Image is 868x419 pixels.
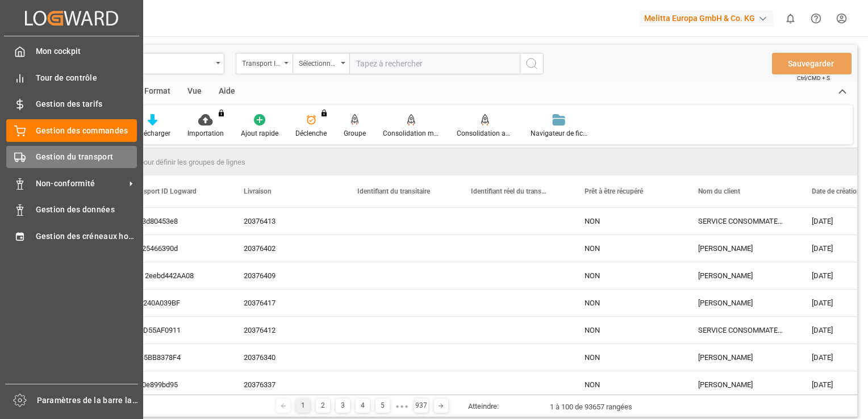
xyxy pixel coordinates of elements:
a: Gestion des commandes [6,119,137,141]
div: NON [571,208,685,234]
div: 20376412 [230,317,344,343]
div: 937 [414,399,428,413]
span: Gestion des données [36,204,137,216]
span: Non-conformité [36,178,126,190]
button: Sauvegarder [772,53,852,74]
div: NON [571,317,685,343]
div: 5 [375,399,390,413]
div: 20376337 [230,371,344,398]
button: Bouton de recherche [520,53,544,74]
div: 0bb3d80453e8 [116,208,230,234]
div: 3 [336,399,350,413]
div: 20376402 [230,235,344,262]
div: Télécharger [135,128,170,139]
div: D7B5BB8378F4 [116,344,230,371]
span: Paramètres de la barre latérale [37,395,139,407]
div: ● ● ● [395,402,408,410]
span: Ctrl/CMD + S [797,74,830,82]
div: SERVICE CONSOMMATEURS [685,208,798,234]
button: Ouvrir le menu [236,53,293,74]
div: [PERSON_NAME] [685,235,798,262]
span: Gestion des commandes [36,125,137,137]
div: 4 [356,399,370,413]
span: Nom du client [698,187,740,195]
span: Identifiant réel du transitaire [471,187,547,195]
div: Navigateur de fichiers [531,128,587,139]
button: Afficher 0 nouvelles notifications [778,6,803,31]
button: Ouvrir le menu [293,53,349,74]
div: dbe25466390d [116,235,230,262]
div: NON [571,262,685,289]
div: NON [571,371,685,398]
div: Format [136,82,179,102]
div: Aide [210,82,244,102]
div: BB2240A039BF [116,290,230,316]
div: [PERSON_NAME] [685,262,798,289]
a: Gestion du transport [6,146,137,168]
span: Identifiant du transitaire [357,187,430,195]
font: Melitta Europa GmbH & Co. KG [644,12,755,24]
span: Gestion des créneaux horaires [36,231,137,242]
div: [PERSON_NAME] [685,290,798,316]
a: Gestion des créneaux horaires [6,225,137,247]
div: Sélectionner l’opérateur [299,56,337,69]
span: Livraison [244,187,272,195]
span: Faites glisser ici pour définir les groupes de lignes [86,158,245,166]
div: NON [571,235,685,262]
div: 2 [316,399,330,413]
div: d5b0e899bd95 [116,371,230,398]
div: Atteindre: [468,401,499,412]
div: [PERSON_NAME] [685,344,798,371]
span: Gestion des tarifs [36,98,137,110]
div: Transport ID Logward [242,56,281,69]
div: 20376340 [230,344,344,371]
a: Gestion des tarifs [6,93,137,115]
div: 1 [296,399,310,413]
div: Vue [179,82,210,102]
div: 1 à 100 de 93657 rangées [550,401,632,413]
div: 20376413 [230,208,344,234]
button: Centre d’aide [803,6,829,31]
div: 20376409 [230,262,344,289]
div: B9AD55AF0911 [116,317,230,343]
div: Consolidation manuelle [383,128,440,139]
div: 20376417 [230,290,344,316]
div: Groupe [344,128,366,139]
button: Melitta Europa GmbH & Co. KG [640,7,778,29]
div: NON [571,290,685,316]
div: Ajout rapide [241,128,278,139]
span: Mon cockpit [36,45,137,57]
a: Tour de contrôle [6,66,137,89]
span: Gestion du transport [36,151,137,163]
a: Gestion des données [6,199,137,221]
a: Mon cockpit [6,40,137,62]
span: Tour de contrôle [36,72,137,84]
div: SERVICE CONSOMMATEURS [685,317,798,343]
div: Consolidation automatique [457,128,514,139]
div: [PERSON_NAME] [685,371,798,398]
span: Prêt à être récupéré [585,187,643,195]
div: NON [571,344,685,371]
span: Transport ID Logward [130,187,197,195]
input: Tapez à rechercher [349,53,520,74]
div: Réf. 2eebd442AA08 [116,262,230,289]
